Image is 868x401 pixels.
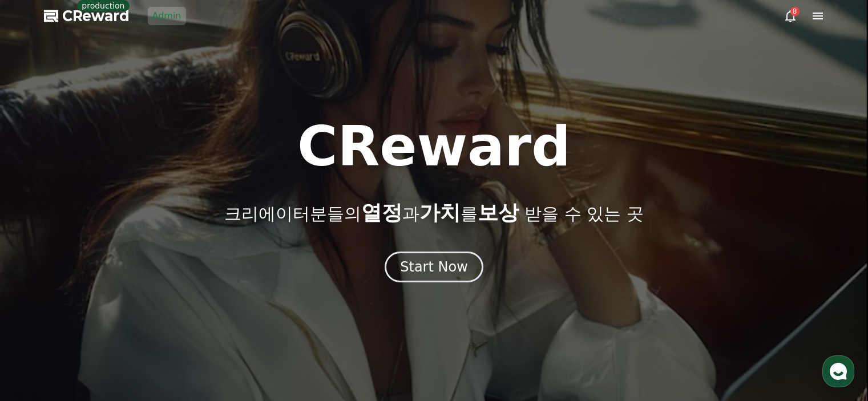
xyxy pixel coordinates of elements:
[361,201,402,224] span: 열정
[385,252,483,282] button: Start Now
[385,263,483,274] a: Start Now
[790,7,800,16] div: 8
[62,7,130,25] span: CReward
[148,7,186,25] a: Admin
[478,201,519,224] span: 보상
[224,201,643,224] p: 크리에이터분들의 과 를 받을 수 있는 곳
[297,119,571,174] h1: CReward
[419,201,461,224] span: 가치
[784,9,797,23] a: 8
[400,258,468,276] div: Start Now
[44,7,130,25] a: CReward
